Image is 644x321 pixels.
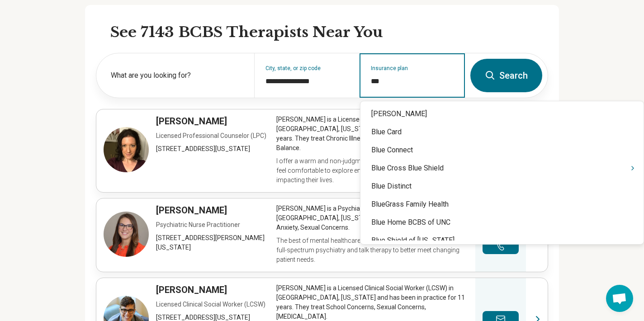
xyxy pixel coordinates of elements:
[360,105,644,123] div: [PERSON_NAME]
[360,141,644,159] div: Blue Connect
[360,159,644,177] div: Blue Cross Blue Shield
[360,195,644,213] div: BlueGrass Family Health
[483,238,519,254] button: Make a phone call
[360,231,644,250] div: Blue Shield of [US_STATE]
[606,285,633,312] div: Open chat
[360,213,644,231] div: Blue Home BCBS of UNC
[360,123,644,141] div: Blue Card
[111,70,243,81] label: What are you looking for?
[470,59,542,92] button: Search
[360,177,644,195] div: Blue Distinct
[110,23,548,42] h2: See 7143 BCBS Therapists Near You
[360,105,644,241] div: Suggestions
